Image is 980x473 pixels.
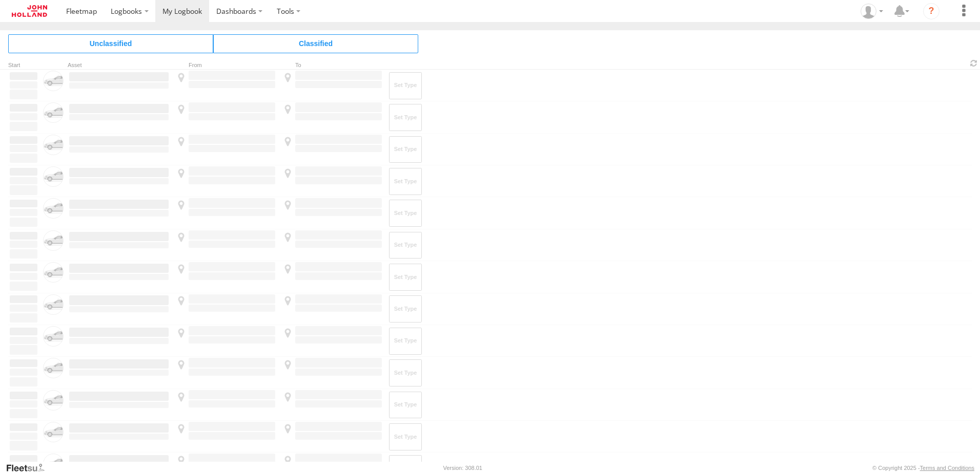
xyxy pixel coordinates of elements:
[281,63,383,68] div: To
[920,465,974,471] a: Terms and Conditions
[6,463,53,473] a: Visit our Website
[213,34,418,53] span: Click to view Classified Trips
[968,58,980,68] span: Refresh
[68,63,170,68] div: Asset
[443,465,482,471] div: Version: 308.01
[872,465,974,471] div: © Copyright 2025 -
[8,63,39,68] div: Click to Sort
[8,34,213,53] span: Click to view Unclassified Trips
[12,5,47,17] img: jhg-logo.svg
[3,3,56,19] a: Return to Dashboard
[923,3,940,19] i: ?
[857,4,887,19] div: Callum Conneely
[174,63,277,68] div: From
